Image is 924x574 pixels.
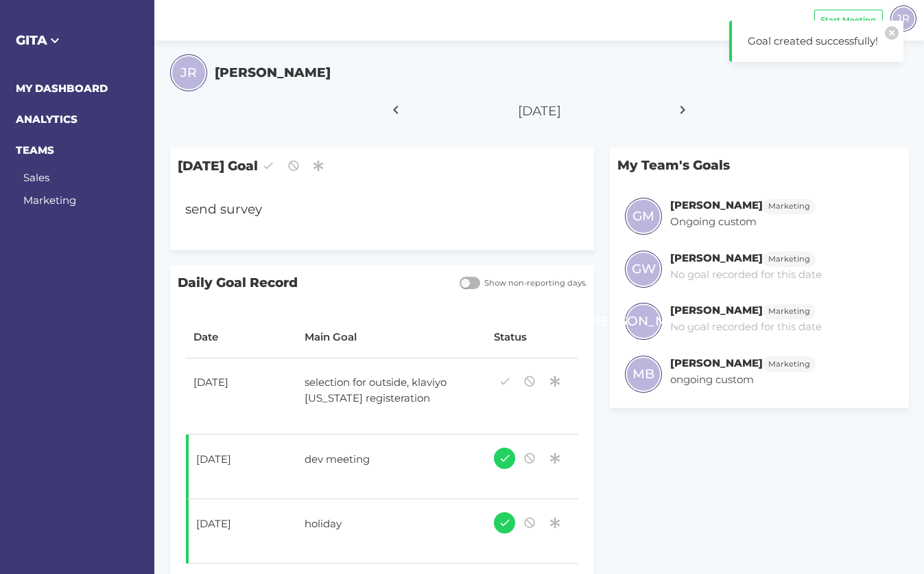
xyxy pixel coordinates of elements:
[297,444,471,478] div: dev meeting
[494,330,571,345] div: Status
[610,148,909,183] p: My Team's Goals
[297,367,471,414] div: selection for outside, klaviyo [US_STATE] registeration
[632,365,654,384] span: MB
[670,198,763,211] h6: [PERSON_NAME]
[186,499,297,564] td: [DATE]
[890,5,916,32] div: JR
[768,358,810,370] span: Marketing
[670,356,763,369] h6: [PERSON_NAME]
[180,63,197,82] span: JR
[16,82,108,95] a: MY DASHBOARD
[820,14,876,26] span: Start Meeting
[897,10,910,26] span: JR
[768,200,810,212] span: Marketing
[480,277,587,289] span: Show non-reporting days.
[16,143,139,159] h6: TEAMS
[305,330,478,345] div: Main Goal
[768,306,810,317] span: Marketing
[186,435,297,499] td: [DATE]
[670,214,816,230] p: Ongoing custom
[215,63,331,82] h5: [PERSON_NAME]
[763,303,816,317] a: Marketing
[16,31,139,50] h5: GITA
[587,312,700,331] span: [PERSON_NAME]
[297,508,471,542] div: holiday
[763,356,816,369] a: Marketing
[763,198,816,211] a: Marketing
[763,251,816,264] a: Marketing
[170,266,452,301] span: Daily Goal Record
[16,113,78,126] a: ANALYTICS
[186,358,297,435] td: [DATE]
[23,171,49,184] a: Sales
[518,103,561,119] span: [DATE]
[814,10,883,31] button: Start Meeting
[632,207,654,226] span: GM
[178,192,553,227] div: send survey
[632,260,656,279] span: GW
[193,330,289,345] div: Date
[768,253,810,265] span: Marketing
[670,251,763,264] h6: [PERSON_NAME]
[670,303,763,317] h6: [PERSON_NAME]
[23,194,76,207] a: Marketing
[670,319,822,335] p: No goal recorded for this date
[670,267,822,283] p: No goal recorded for this date
[670,372,816,388] p: ongoing custom
[170,148,595,184] span: [DATE] Goal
